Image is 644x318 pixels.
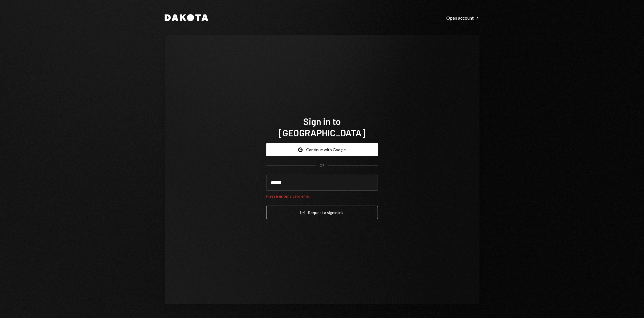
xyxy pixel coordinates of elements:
button: Request a signinlink [266,206,378,219]
a: Open account [447,15,480,21]
div: Please enter a valid email. [266,193,378,199]
div: Open account [447,15,480,21]
div: OR [320,163,324,168]
h1: Sign in to [GEOGRAPHIC_DATA] [266,116,378,138]
button: Continue with Google [266,143,378,156]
